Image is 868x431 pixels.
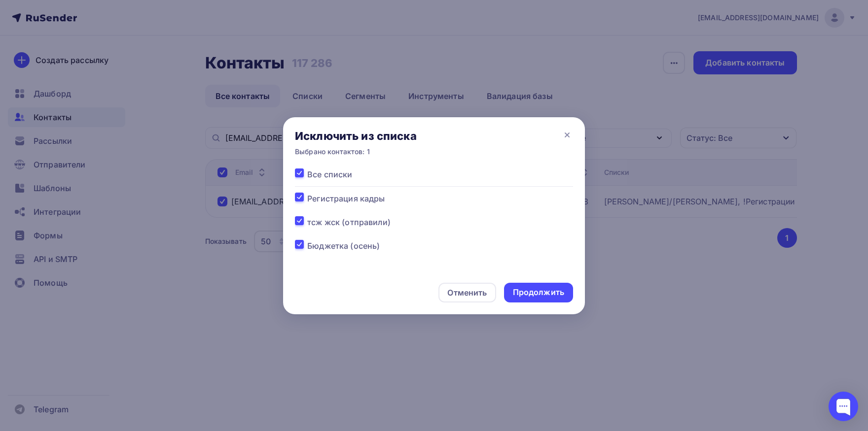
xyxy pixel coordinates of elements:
div: Исключить из списка [295,129,417,143]
span: Все списки [307,168,352,180]
div: Выбрано контактов: 1 [295,147,417,157]
span: Бюджетка (осень) [307,240,380,252]
span: тсж жск (отправили) [307,216,391,228]
span: Регистрация кадры [307,193,385,204]
div: Отменить [447,287,487,298]
div: Продолжить [513,287,564,298]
